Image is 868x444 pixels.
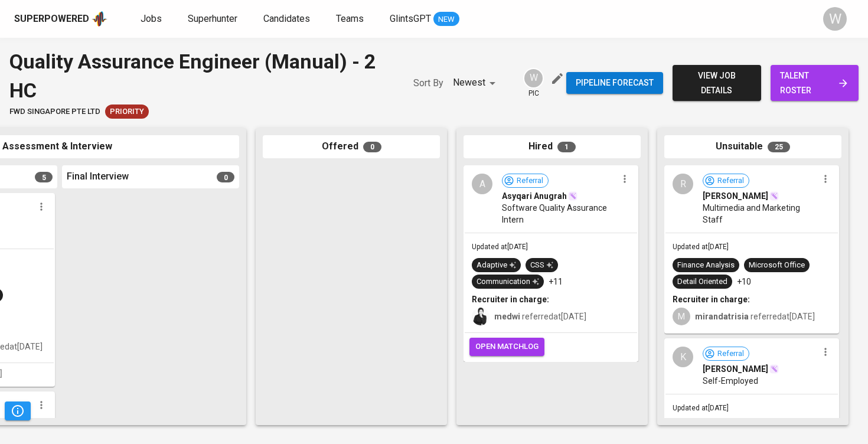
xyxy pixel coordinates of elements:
[768,142,790,152] span: 25
[433,14,459,25] span: NEW
[105,106,149,117] span: Priority
[557,142,576,152] span: 1
[703,190,768,202] span: [PERSON_NAME]
[453,72,500,94] div: Newest
[549,276,563,288] p: +11
[477,276,539,288] div: Communication
[469,338,544,356] button: open matchlog
[673,243,729,251] span: Updated at [DATE]
[682,68,751,97] span: view job details
[413,76,443,90] p: Sort By
[677,260,735,271] div: Finance Analysis
[390,12,459,27] a: GlintsGPT NEW
[477,260,516,271] div: Adaptive
[188,13,237,24] span: Superhunter
[453,76,485,90] p: Newest
[703,202,818,226] span: Multimedia and Marketing Staff
[749,260,805,271] div: Microsoft Office
[568,191,577,201] img: magic_wand.svg
[769,364,779,374] img: magic_wand.svg
[695,312,815,321] span: referred at [DATE]
[336,13,364,24] span: Teams
[677,276,727,288] div: Detail Oriented
[576,76,654,90] span: Pipeline forecast
[523,68,544,89] div: W
[502,202,617,226] span: Software Quality Assurance Intern
[390,13,431,24] span: GlintsGPT
[713,348,749,360] span: Referral
[523,68,544,99] div: pic
[336,12,366,27] a: Teams
[363,142,381,152] span: 0
[14,12,89,26] div: Superpowered
[141,13,162,24] span: Jobs
[475,340,539,354] span: open matchlog
[188,12,240,27] a: Superhunter
[9,106,100,117] span: FWD Singapore Pte Ltd
[566,72,663,94] button: Pipeline forecast
[9,47,390,105] div: Quality Assurance Engineer (Manual) - 2 HC
[673,295,750,304] b: Recruiter in charge:
[14,10,107,28] a: Superpoweredapp logo
[263,12,312,27] a: Candidates
[494,312,586,321] span: referred at [DATE]
[780,68,849,97] span: talent roster
[141,12,164,27] a: Jobs
[673,404,729,412] span: Updated at [DATE]
[105,105,149,119] div: New Job received from Demand Team
[673,347,693,367] div: K
[67,170,129,184] span: Final Interview
[472,243,528,251] span: Updated at [DATE]
[703,375,758,387] span: Self-Employed
[472,308,490,325] img: medwi@glints.com
[737,276,751,288] p: +10
[502,190,567,202] span: Asyqari Anugrah
[673,174,693,194] div: R
[472,174,492,194] div: A
[771,65,859,101] a: talent roster
[713,175,749,187] span: Referral
[464,135,641,158] div: Hired
[472,295,549,304] b: Recruiter in charge:
[263,13,310,24] span: Candidates
[664,165,839,334] div: RReferral[PERSON_NAME]Multimedia and Marketing StaffUpdated at[DATE]Finance AnalysisMicrosoft Off...
[769,191,779,201] img: magic_wand.svg
[695,312,749,321] b: mirandatrisia
[494,312,520,321] b: medwi
[512,175,548,187] span: Referral
[703,363,768,375] span: [PERSON_NAME]
[464,165,638,362] div: AReferralAsyqari AnugrahSoftware Quality Assurance InternUpdated at[DATE]AdaptiveCSSCommunication...
[92,10,107,28] img: app logo
[530,260,553,271] div: CSS
[673,65,761,101] button: view job details
[664,135,841,158] div: Unsuitable
[217,172,234,182] span: 0
[263,135,440,158] div: Offered
[35,172,53,182] span: 5
[5,401,31,420] button: Pipeline Triggers
[823,7,847,31] div: W
[673,308,690,325] div: M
